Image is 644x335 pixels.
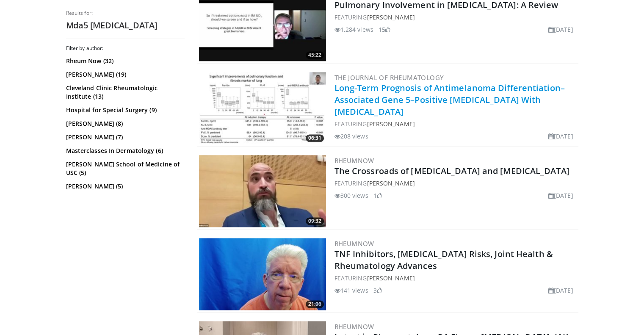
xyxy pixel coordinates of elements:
[66,147,182,155] a: Masterclasses In Dermatology (6)
[306,134,324,142] span: 06:31
[306,51,324,59] span: 45:22
[367,274,415,282] a: [PERSON_NAME]
[199,238,326,310] a: 21:06
[367,13,415,21] a: [PERSON_NAME]
[199,238,326,310] img: 0cd4d87c-e22b-4a23-b572-2fc012ed7fee.300x170_q85_crop-smart_upscale.jpg
[334,239,374,248] a: RheumNow
[199,155,326,227] img: 68936f20-7447-470c-b749-55985d4ea6e3.300x170_q85_crop-smart_upscale.jpg
[306,217,324,225] span: 09:32
[334,165,569,177] a: The Crossroads of [MEDICAL_DATA] and [MEDICAL_DATA]
[334,119,577,128] div: FEATURING
[66,119,182,128] a: [PERSON_NAME] (8)
[334,82,565,117] a: Long-Term Prognosis of Antimelanoma Differentiation–Associated Gene 5–Positive [MEDICAL_DATA] Wit...
[379,25,390,34] li: 15
[367,179,415,187] a: [PERSON_NAME]
[66,182,182,191] a: [PERSON_NAME] (5)
[66,106,182,114] a: Hospital for Special Surgery (9)
[334,156,374,165] a: RheumNow
[334,13,577,22] div: FEATURING
[66,133,182,141] a: [PERSON_NAME] (7)
[334,322,374,331] a: RheumNow
[199,72,326,144] img: e499d275-d268-4561-9d0d-3461900d7d4f.300x170_q85_crop-smart_upscale.jpg
[367,120,415,128] a: [PERSON_NAME]
[548,25,573,34] li: [DATE]
[199,72,326,144] a: 06:31
[66,10,185,17] p: Results for:
[66,57,182,65] a: Rheum Now (32)
[373,191,382,200] li: 1
[66,160,182,177] a: [PERSON_NAME] School of Medicine of USC (5)
[334,132,368,141] li: 208 views
[334,25,373,34] li: 1,284 views
[334,73,444,82] a: The Journal of Rheumatology
[306,300,324,308] span: 21:06
[199,155,326,227] a: 09:32
[334,248,553,271] a: TNF Inhibitors, [MEDICAL_DATA] Risks, Joint Health & Rheumatology Advances
[334,179,577,188] div: FEATURING
[334,286,368,295] li: 141 views
[548,191,573,200] li: [DATE]
[334,191,368,200] li: 300 views
[373,286,382,295] li: 3
[66,20,185,31] h2: Mda5 [MEDICAL_DATA]
[548,132,573,141] li: [DATE]
[66,45,185,52] h3: Filter by author:
[66,84,182,101] a: Cleveland Clinic Rheumatologic Institute (13)
[548,286,573,295] li: [DATE]
[334,274,577,282] div: FEATURING
[66,70,182,79] a: [PERSON_NAME] (19)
